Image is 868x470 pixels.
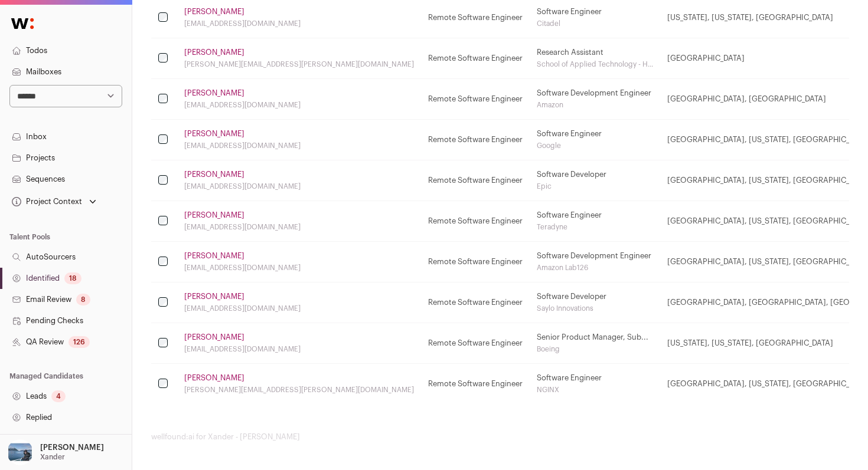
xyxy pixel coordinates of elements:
[184,344,414,354] div: [EMAIL_ADDRESS][DOMAIN_NAME]
[537,263,653,272] div: Amazon Lab126
[64,272,81,284] div: 18
[184,170,244,179] a: [PERSON_NAME]
[184,222,414,232] div: [EMAIL_ADDRESS][DOMAIN_NAME]
[151,432,849,442] footer: wellfound:ai for Xander - [PERSON_NAME]
[537,100,653,110] div: Amazon
[184,60,414,69] div: [PERSON_NAME][EMAIL_ADDRESS][PERSON_NAME][DOMAIN_NAME]
[530,323,660,364] td: Senior Product Manager, Sub...
[537,141,653,150] div: Google
[184,100,414,110] div: [EMAIL_ADDRESS][DOMAIN_NAME]
[537,222,653,232] div: Teradyne
[530,201,660,242] td: Software Engineer
[421,282,530,323] td: Remote Software Engineer
[421,79,530,120] td: Remote Software Engineer
[421,323,530,364] td: Remote Software Engineer
[184,385,414,395] div: [PERSON_NAME][EMAIL_ADDRESS][PERSON_NAME][DOMAIN_NAME]
[184,129,244,139] a: [PERSON_NAME]
[421,201,530,242] td: Remote Software Engineer
[184,19,414,28] div: [EMAIL_ADDRESS][DOMAIN_NAME]
[7,439,33,465] img: 17109629-medium_jpg
[530,79,660,120] td: Software Development Engineer
[184,292,244,301] a: [PERSON_NAME]
[40,452,65,462] p: Xander
[537,344,653,354] div: Boeing
[76,294,90,305] div: 8
[421,364,530,405] td: Remote Software Engineer
[421,120,530,160] td: Remote Software Engineer
[9,193,99,210] button: Open dropdown
[530,282,660,323] td: Software Developer
[537,60,653,69] div: School of Applied Technology - H...
[9,197,82,206] div: Project Context
[184,304,414,313] div: [EMAIL_ADDRESS][DOMAIN_NAME]
[184,48,244,57] a: [PERSON_NAME]
[68,336,90,348] div: 126
[5,439,106,465] button: Open dropdown
[184,251,244,261] a: [PERSON_NAME]
[537,304,653,313] div: Saylo Innovations
[530,242,660,282] td: Software Development Engineer
[40,443,104,452] p: [PERSON_NAME]
[537,385,653,395] div: NGINX
[184,263,414,272] div: [EMAIL_ADDRESS][DOMAIN_NAME]
[184,88,244,98] a: [PERSON_NAME]
[184,182,414,191] div: [EMAIL_ADDRESS][DOMAIN_NAME]
[184,141,414,150] div: [EMAIL_ADDRESS][DOMAIN_NAME]
[51,390,66,402] div: 4
[421,160,530,201] td: Remote Software Engineer
[530,38,660,79] td: Research Assistant
[184,333,244,342] a: [PERSON_NAME]
[5,12,40,35] img: Wellfound
[530,160,660,201] td: Software Developer
[537,182,653,191] div: Epic
[184,7,244,17] a: [PERSON_NAME]
[530,364,660,405] td: Software Engineer
[537,19,653,28] div: Citadel
[184,373,244,383] a: [PERSON_NAME]
[184,211,244,220] a: [PERSON_NAME]
[530,120,660,160] td: Software Engineer
[421,242,530,282] td: Remote Software Engineer
[421,38,530,79] td: Remote Software Engineer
